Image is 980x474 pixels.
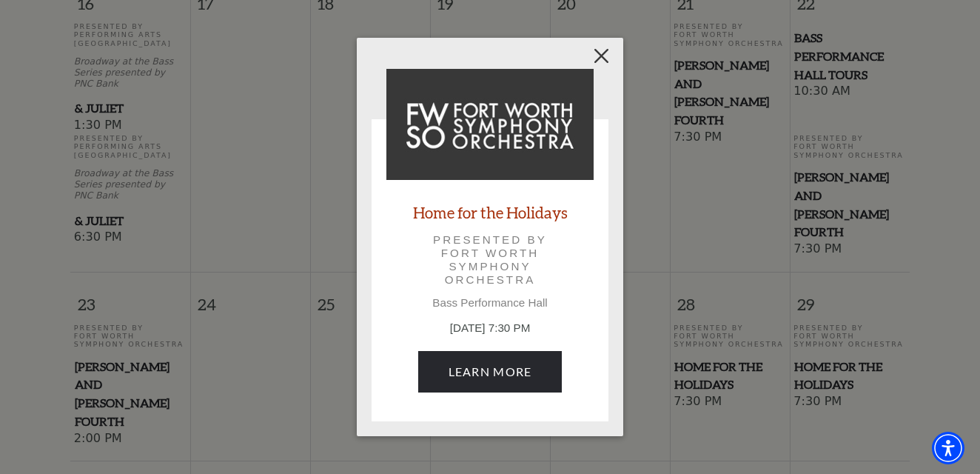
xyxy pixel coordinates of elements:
button: Close [588,41,616,70]
a: November 28, 7:30 PM Learn More [418,351,563,393]
p: [DATE] 7:30 PM [386,320,594,337]
a: Home for the Holidays [413,202,568,222]
p: Bass Performance Hall [386,296,594,310]
p: Presented by Fort Worth Symphony Orchestra [407,233,573,287]
img: Home for the Holidays [386,69,594,180]
div: Accessibility Menu [932,432,964,464]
